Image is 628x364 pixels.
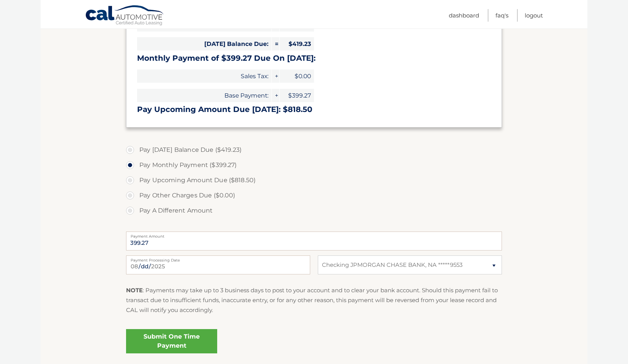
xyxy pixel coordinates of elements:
strong: NOTE [126,287,143,294]
a: Logout [525,9,543,22]
input: Payment Amount [126,232,502,251]
label: Pay [DATE] Balance Due ($419.23) [126,142,502,158]
span: [DATE] Balance Due: [137,37,271,50]
span: Sales Tax: [137,69,271,83]
a: Submit One Time Payment [126,329,217,353]
span: Base Payment: [137,89,271,102]
h3: Monthly Payment of $399.27 Due On [DATE]: [137,54,491,63]
span: + [272,89,279,102]
span: = [272,37,279,50]
label: Payment Amount [126,232,502,238]
a: FAQ's [495,9,508,22]
p: : Payments may take up to 3 business days to post to your account and to clear your bank account.... [126,285,502,315]
span: $419.23 [280,37,314,50]
span: + [272,69,279,83]
h3: Pay Upcoming Amount Due [DATE]: $818.50 [137,105,491,114]
label: Pay Other Charges Due ($0.00) [126,188,502,203]
span: $399.27 [280,89,314,102]
input: Payment Date [126,255,310,274]
label: Pay A Different Amount [126,203,502,218]
a: Dashboard [449,9,479,22]
label: Pay Monthly Payment ($399.27) [126,158,502,173]
label: Payment Processing Date [126,255,310,262]
label: Pay Upcoming Amount Due ($818.50) [126,173,502,188]
span: $0.00 [280,69,314,83]
a: Cal Automotive [85,5,165,27]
